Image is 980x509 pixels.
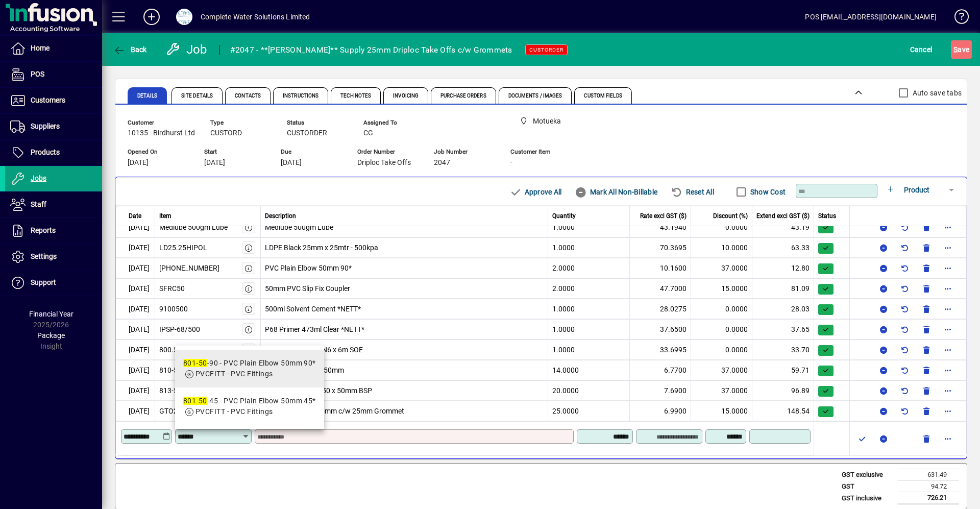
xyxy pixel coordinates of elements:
div: 813-50 [159,385,182,396]
td: PVC Plain Elbow 50mm 90* [261,258,549,278]
td: [DATE] [115,197,155,217]
td: 37.65 [752,319,814,340]
div: 9100500 [159,304,188,314]
div: Job [166,41,209,58]
td: 59.71 [752,360,814,380]
td: 14.0000 [548,360,630,380]
div: IPSP-68/500 [159,324,200,335]
span: Extend excl GST ($) [756,211,810,221]
td: 0.0000 [691,319,752,340]
span: Reports [31,226,56,234]
button: More options [940,219,956,235]
div: [PHONE_NUMBER] [159,263,219,274]
td: 1.0000 [548,340,630,360]
button: Reset All [667,183,718,201]
span: Documents / Images [508,93,562,99]
a: Suppliers [5,114,102,139]
label: Auto save tabs [911,88,962,98]
div: 800.50PN6.6 [159,345,202,355]
button: Profile [168,8,201,26]
span: Customer Item [510,149,572,155]
span: CUSTORD [210,129,242,137]
span: - [510,158,512,166]
td: 0.0000 [691,340,752,360]
span: Purchase Orders [440,93,486,99]
em: 801-50 [183,359,207,367]
span: Back [113,45,147,54]
td: 1.0000 [548,217,630,237]
span: Instructions [283,93,318,99]
td: [DATE] [115,380,155,401]
span: Products [31,148,60,156]
td: 631.49 [898,469,959,481]
div: Medlube 500gm Lube [159,222,228,233]
span: Staff [31,200,46,208]
td: 63.33 [752,237,814,258]
span: Mark All Non-Billable [575,184,657,200]
td: 7.6900 [630,380,691,401]
span: Invoicing [393,93,419,99]
td: GST [837,480,898,492]
td: 37.0000 [691,258,752,278]
span: Discount (%) [713,211,748,221]
span: Custom Fields [584,93,622,99]
td: 6.7700 [630,360,691,380]
td: 28.0275 [630,299,691,319]
span: CG [363,129,373,137]
td: 70.3695 [630,237,691,258]
td: 10.1600 [630,258,691,278]
a: Staff [5,192,102,217]
td: [DATE] [115,217,155,237]
span: Approve All [509,184,561,200]
span: CUSTORDER [287,129,327,137]
td: [DATE] [115,258,155,278]
span: Motueka [516,115,582,128]
td: 28.03 [752,299,814,319]
span: Home [31,44,50,52]
td: 50mm PVC Pipe PN6 x 6m SOE [261,340,549,360]
button: Save [951,40,972,59]
span: 10135 - Birdhurst Ltd [128,129,195,137]
div: SFRC50 [159,283,185,294]
span: Package [37,331,65,340]
td: [DATE] [115,237,155,258]
td: 43.1940 [630,217,691,237]
span: Customer [128,119,195,126]
a: Products [5,140,102,165]
span: CUSTORDER [529,46,563,53]
td: Driploc Take Off 25mm c/w 25mm Grommet [261,401,549,421]
span: S [953,45,958,54]
td: 12.80 [752,258,814,278]
button: More options [940,382,956,399]
td: P68 Primer 473ml Clear *NETT* [261,319,549,340]
a: Customers [5,88,102,113]
td: 2.0000 [548,278,630,299]
span: PVCFITT - PVC Fittings [195,407,273,416]
button: More options [940,362,956,378]
td: LDPE Black 25mm x 25mtr - 500kpa [261,237,549,258]
a: Settings [5,244,102,270]
mat-option: 801-50-90 - PVC Plain Elbow 50mm 90* [175,350,324,387]
td: [DATE] [115,340,155,360]
span: Date [129,211,141,221]
span: Settings [31,252,57,260]
div: Complete Water Solutions Limited [201,9,310,25]
td: [DATE] [115,360,155,380]
span: Item [159,211,171,221]
button: Add [135,8,168,26]
span: Cancel [910,41,933,58]
button: More options [940,260,956,276]
td: 94.72 [898,480,959,492]
span: Site Details [181,93,213,99]
button: More options [940,403,956,419]
div: -90 - PVC Plain Elbow 50mm 90* [183,358,316,369]
span: Customers [31,96,65,104]
span: Motueka [533,116,561,127]
div: POS [EMAIL_ADDRESS][DOMAIN_NAME] [805,9,937,25]
button: Cancel [908,40,935,59]
div: LD25.25HIPOL [159,243,207,253]
td: [DATE] [115,401,155,421]
button: More options [940,239,956,256]
a: Reports [5,218,102,244]
td: 726.21 [898,492,959,504]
